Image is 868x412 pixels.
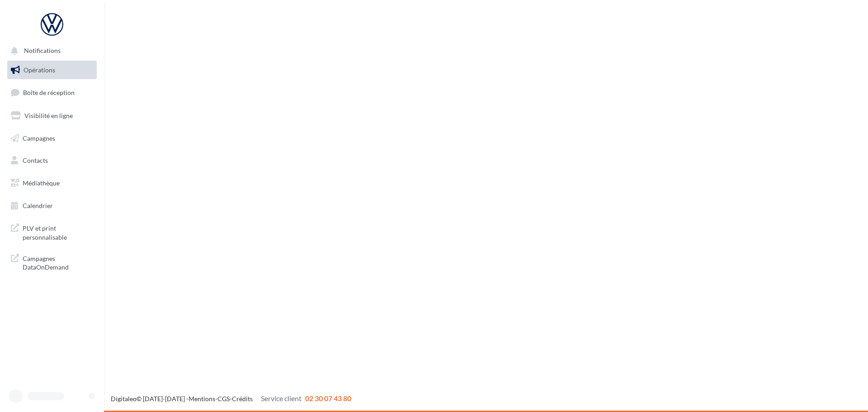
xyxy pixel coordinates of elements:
[23,252,93,272] span: Campagnes DataOnDemand
[24,47,61,55] span: Notifications
[5,106,99,125] a: Visibilité en ligne
[5,196,99,215] a: Calendrier
[5,151,99,170] a: Contacts
[23,179,60,187] span: Médiathèque
[24,112,73,119] span: Visibilité en ligne
[217,395,230,403] a: CGS
[23,222,93,242] span: PLV et print personnalisable
[23,202,53,209] span: Calendrier
[5,83,99,102] a: Boîte de réception
[5,249,99,275] a: Campagnes DataOnDemand
[5,174,99,193] a: Médiathèque
[5,218,99,245] a: PLV et print personnalisable
[261,394,302,403] span: Service client
[305,394,351,403] span: 02 30 07 43 80
[189,395,215,403] a: Mentions
[232,395,253,403] a: Crédits
[111,395,351,403] span: © [DATE]-[DATE] - - -
[5,61,99,80] a: Opérations
[111,395,137,403] a: Digitaleo
[23,89,75,96] span: Boîte de réception
[24,66,55,74] span: Opérations
[23,156,48,164] span: Contacts
[23,134,55,142] span: Campagnes
[5,129,99,148] a: Campagnes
